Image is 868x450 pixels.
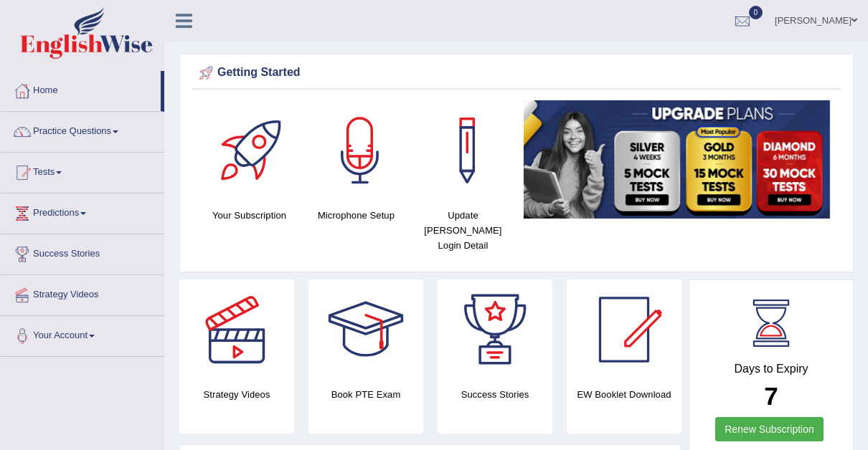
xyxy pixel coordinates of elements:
div: Getting Started [196,62,837,84]
h4: EW Booklet Download [567,387,681,402]
h4: Days to Expiry [705,363,837,375]
h4: Update [PERSON_NAME] Login Detail [417,208,509,253]
h4: Your Subscription [203,208,296,223]
h4: Book PTE Exam [308,387,423,402]
a: Renew Subscription [715,417,824,441]
img: small5.jpg [524,100,830,219]
a: Home [1,71,161,107]
a: Strategy Videos [1,275,164,311]
h4: Success Stories [438,387,552,402]
a: Your Account [1,316,164,352]
b: 7 [764,382,778,410]
a: Predictions [1,193,164,229]
h4: Strategy Videos [179,387,294,402]
a: Practice Questions [1,112,164,148]
span: 0 [749,6,763,19]
a: Tests [1,153,164,188]
h4: Microphone Setup [310,208,402,223]
a: Success Stories [1,234,164,270]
